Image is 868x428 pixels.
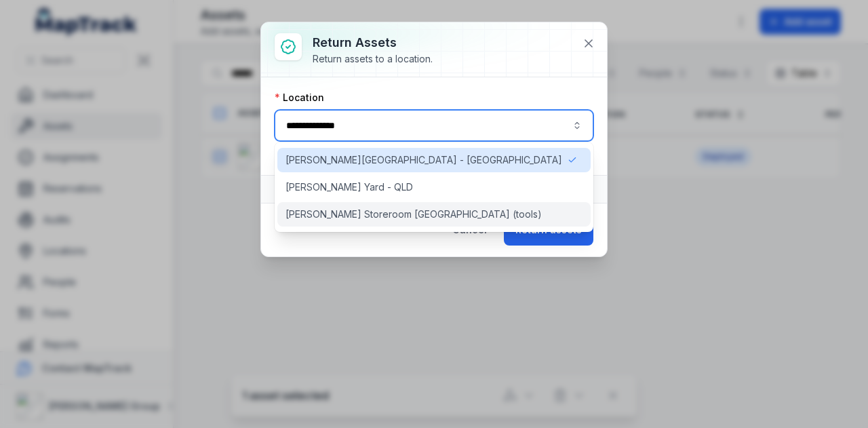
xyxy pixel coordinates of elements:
button: Assets1 [261,176,607,203]
span: [PERSON_NAME] Storeroom [GEOGRAPHIC_DATA] (tools) [285,208,542,221]
div: Return assets to a location. [313,52,433,66]
span: [PERSON_NAME][GEOGRAPHIC_DATA] - [GEOGRAPHIC_DATA] [285,153,562,167]
span: [PERSON_NAME] Yard - QLD [285,180,413,194]
label: Location [275,91,324,104]
h3: Return assets [313,33,433,52]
